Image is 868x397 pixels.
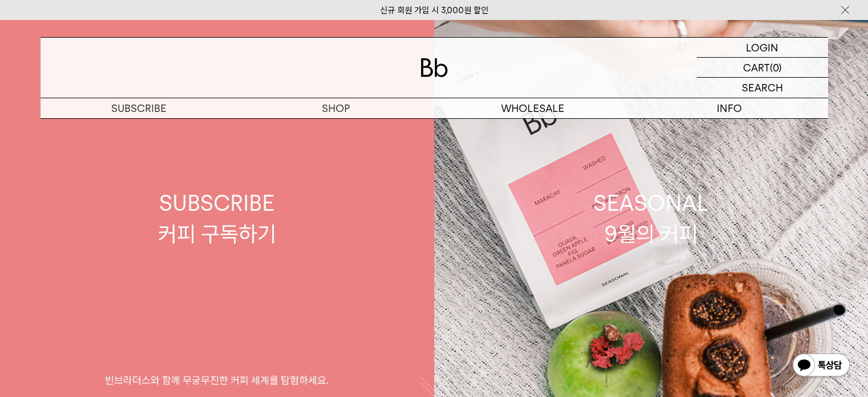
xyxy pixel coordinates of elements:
a: SUBSCRIBE [41,98,237,118]
div: SEASONAL 9월의 커피 [594,188,709,248]
img: 로고 [421,58,448,77]
p: LOGIN [746,38,778,57]
a: SHOP [237,98,434,118]
div: SUBSCRIBE 커피 구독하기 [158,188,276,248]
p: WHOLESALE [434,98,631,118]
a: CART (0) [697,58,828,78]
p: SEARCH [742,78,783,98]
p: INFO [631,98,828,118]
p: (0) [770,58,782,77]
p: CART [743,58,770,77]
a: 신규 회원 가입 시 3,000원 할인 [380,5,488,15]
img: 카카오톡 채널 1:1 채팅 버튼 [792,352,851,380]
a: LOGIN [697,38,828,58]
